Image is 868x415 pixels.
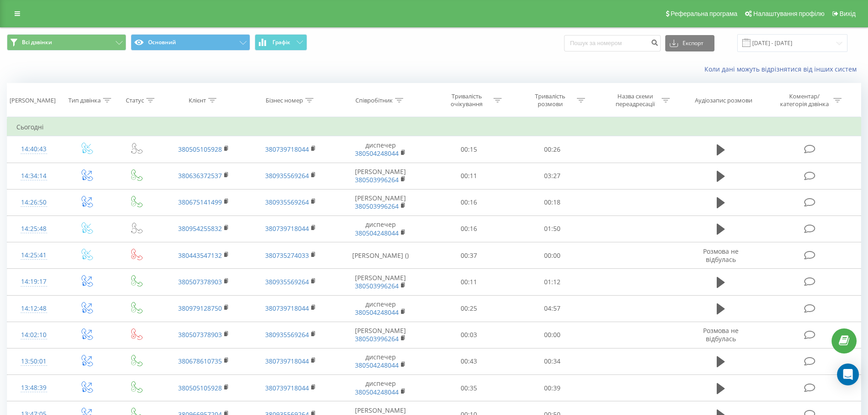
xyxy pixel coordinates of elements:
[16,246,51,264] div: 14:25:41
[671,10,738,17] span: Реферальна програма
[334,163,427,189] td: [PERSON_NAME]
[355,334,399,343] a: 380503996264
[355,308,399,317] a: 380504248044
[355,388,399,396] a: 380504248044
[265,145,309,154] a: 380739718044
[126,97,144,104] div: Статус
[272,39,290,46] span: Графік
[265,251,309,260] a: 380735274033
[265,171,309,180] a: 380935569264
[427,348,511,374] td: 00:43
[427,189,511,215] td: 00:16
[355,361,399,369] a: 380504248044
[427,242,511,269] td: 00:37
[334,348,427,374] td: диспечер
[427,375,511,401] td: 00:35
[427,215,511,242] td: 00:16
[427,295,511,322] td: 00:25
[511,295,594,322] td: 04:57
[511,375,594,401] td: 00:39
[703,326,739,343] span: Розмова не відбулась
[16,194,51,211] div: 14:26:50
[840,10,856,17] span: Вихід
[131,34,250,51] button: Основний
[178,145,222,154] a: 380505105928
[511,269,594,295] td: 01:12
[695,97,752,104] div: Аудіозапис розмови
[355,149,399,158] a: 380504248044
[334,322,427,348] td: [PERSON_NAME]
[265,384,309,392] a: 380739718044
[334,269,427,295] td: [PERSON_NAME]
[753,10,824,17] span: Налаштування профілю
[16,167,51,185] div: 14:34:14
[189,97,206,104] div: Клієнт
[255,34,307,51] button: Графік
[665,35,714,51] button: Експорт
[265,357,309,365] a: 380739718044
[334,375,427,401] td: диспечер
[526,92,575,108] div: Тривалість розмови
[68,97,101,104] div: Тип дзвінка
[265,198,309,206] a: 380935569264
[511,163,594,189] td: 03:27
[778,92,831,108] div: Коментар/категорія дзвінка
[178,277,222,286] a: 380507378903
[511,322,594,348] td: 00:00
[611,92,659,108] div: Назва схеми переадресації
[178,198,222,206] a: 380675141499
[511,136,594,163] td: 00:26
[10,97,56,104] div: [PERSON_NAME]
[16,300,51,318] div: 14:12:48
[178,251,222,260] a: 380443547132
[355,282,399,290] a: 380503996264
[427,322,511,348] td: 00:03
[334,215,427,242] td: диспечер
[511,242,594,269] td: 00:00
[178,224,222,233] a: 380954255832
[178,384,222,392] a: 380505105928
[266,97,303,104] div: Бізнес номер
[7,118,861,136] td: Сьогодні
[265,277,309,286] a: 380935569264
[16,140,51,158] div: 14:40:43
[427,269,511,295] td: 00:11
[355,175,399,184] a: 380503996264
[355,97,393,104] div: Співробітник
[16,273,51,291] div: 14:19:17
[442,92,491,108] div: Тривалість очікування
[837,364,859,385] div: Open Intercom Messenger
[265,330,309,339] a: 380935569264
[511,348,594,374] td: 00:34
[7,34,126,51] button: Всі дзвінки
[16,379,51,397] div: 13:48:39
[511,189,594,215] td: 00:18
[427,163,511,189] td: 00:11
[178,330,222,339] a: 380507378903
[265,224,309,233] a: 380739718044
[427,136,511,163] td: 00:15
[511,215,594,242] td: 01:50
[16,220,51,238] div: 14:25:48
[22,39,52,46] span: Всі дзвінки
[334,189,427,215] td: [PERSON_NAME]
[178,171,222,180] a: 380636372537
[334,295,427,322] td: диспечер
[178,304,222,313] a: 380979128750
[355,202,399,210] a: 380503996264
[178,357,222,365] a: 380678610735
[334,136,427,163] td: диспечер
[334,242,427,269] td: [PERSON_NAME] ()
[564,35,661,51] input: Пошук за номером
[703,247,739,264] span: Розмова не відбулась
[16,353,51,370] div: 13:50:01
[16,326,51,344] div: 14:02:10
[355,229,399,237] a: 380504248044
[704,65,861,73] a: Коли дані можуть відрізнятися вiд інших систем
[265,304,309,313] a: 380739718044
